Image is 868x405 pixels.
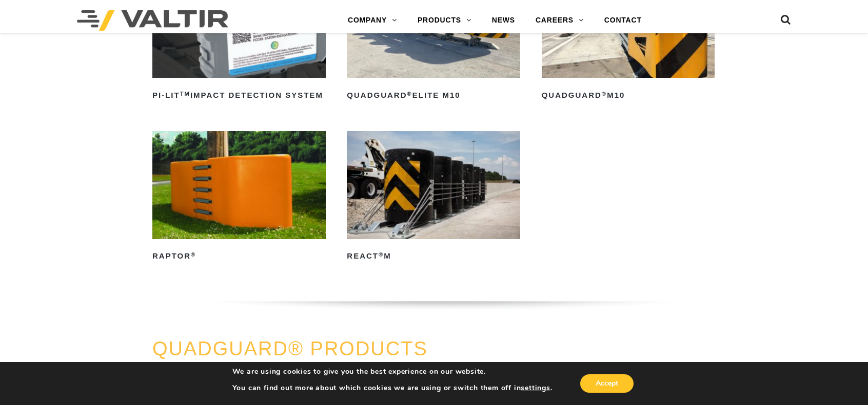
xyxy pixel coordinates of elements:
img: Valtir [77,10,228,31]
sup: TM [180,91,190,97]
button: settings [521,383,550,393]
a: NEWS [482,10,525,31]
sup: ® [407,91,412,97]
sup: ® [602,91,607,97]
p: We are using cookies to give you the best experience on our website. [232,367,553,376]
sup: ® [191,251,196,258]
h2: QuadGuard Elite M10 [347,87,520,103]
p: You can find out more about which cookies we are using or switch them off in . [232,383,553,393]
sup: ® [379,251,384,258]
a: CAREERS [525,10,594,31]
a: COMPANY [338,10,407,31]
a: REACT®M [347,131,520,265]
h2: REACT M [347,248,520,265]
h2: RAPTOR [152,248,326,265]
button: Accept [580,374,634,393]
h2: PI-LIT Impact Detection System [152,87,326,103]
a: QUADGUARD® PRODUCTS [152,338,428,359]
a: PRODUCTS [407,10,482,31]
h2: QuadGuard M10 [542,87,715,103]
a: CONTACT [594,10,652,31]
a: RAPTOR® [152,131,326,265]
